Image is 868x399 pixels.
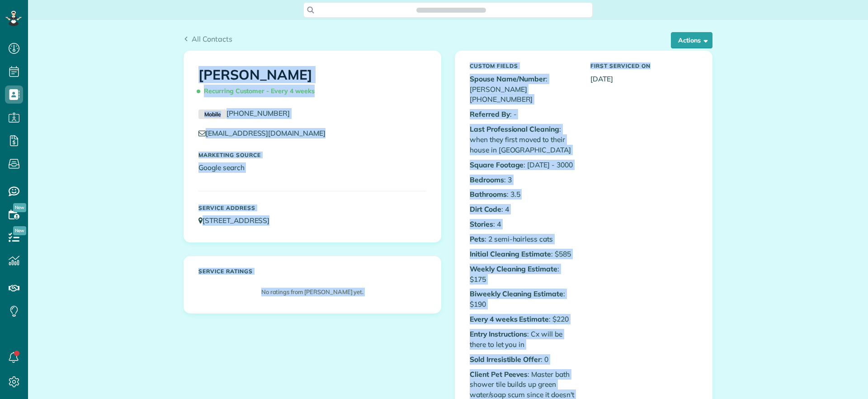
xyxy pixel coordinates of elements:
[470,249,577,259] p: : $585
[470,354,577,365] p: : 0
[470,370,528,379] b: Client Pet Peeves
[470,264,577,285] p: : $175
[470,124,559,133] b: Last Professional Cleaning
[198,216,278,225] a: [STREET_ADDRESS]
[470,175,504,184] b: Bedrooms
[470,314,577,324] p: : $220
[13,203,26,212] span: New
[470,289,563,298] b: Biweekly Cleaning Estimate
[13,226,26,235] span: New
[198,162,426,173] p: Google search
[198,205,426,211] h5: Service Address
[470,63,577,69] h5: Custom Fields
[470,204,501,214] b: Dirt Code
[198,109,226,119] small: Mobile
[198,128,334,138] a: [EMAIL_ADDRESS][DOMAIN_NAME]
[470,234,577,244] p: : 2 semi-hairless cats
[470,109,510,119] b: Referred By
[184,33,232,44] a: All Contacts
[203,288,422,296] p: No ratings from [PERSON_NAME] yet.
[198,83,318,99] span: Recurring Customer - Every 4 weeks
[192,34,232,43] span: All Contacts
[590,74,698,84] p: [DATE]
[590,63,698,69] h5: First Serviced On
[425,5,476,14] span: Search ZenMaid…
[198,152,426,158] h5: Marketing Source
[470,189,577,199] p: : 3.5
[198,109,290,118] a: Mobile[PHONE_NUMBER]
[470,289,577,309] p: : $190
[470,74,577,105] p: : [PERSON_NAME] [PHONE_NUMBER]
[470,329,577,350] p: : Cx will be there to let you in
[470,264,557,273] b: Weekly Cleaning Estimate
[470,219,577,229] p: : 4
[470,219,493,228] b: Stories
[671,32,712,48] button: Actions
[470,175,577,185] p: : 3
[470,160,524,169] b: Square Footage
[470,234,485,243] b: Pets
[198,268,426,274] h5: Service ratings
[470,190,507,199] b: Bathrooms
[470,124,577,155] p: : when they first moved to their house in [GEOGRAPHIC_DATA]
[470,109,577,119] p: : -
[470,355,541,364] b: Sold Irresistible Offer
[470,74,546,83] b: Spouse Name/Number
[470,249,551,258] b: Initial Cleaning Estimate
[470,314,549,323] b: Every 4 weeks Estimate
[470,160,577,170] p: : [DATE] - 3000
[470,329,527,338] b: Entry Instructions
[470,204,577,214] p: : 4
[198,67,426,99] h1: [PERSON_NAME]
